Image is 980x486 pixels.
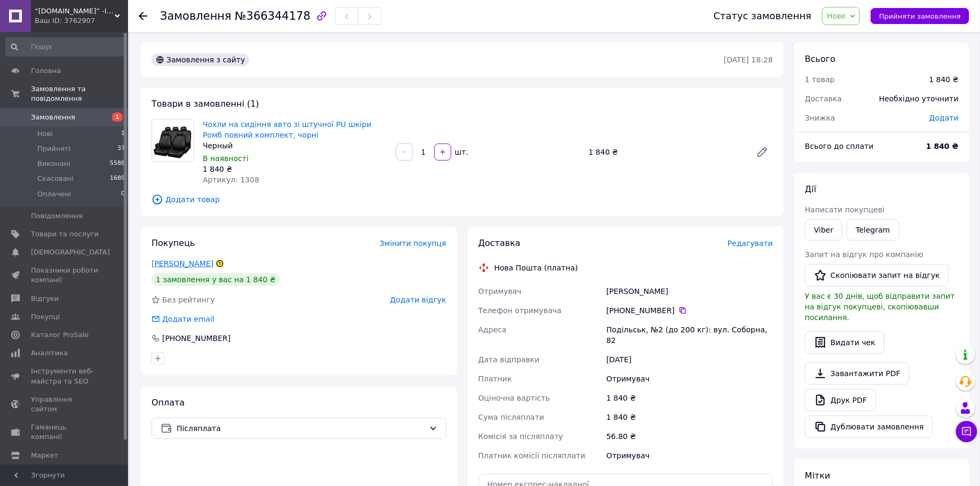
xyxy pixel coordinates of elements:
span: Післяплата [177,423,425,434]
span: Нове [827,12,846,20]
span: Управління сайтом [31,395,99,414]
time: [DATE] 18:28 [724,55,773,64]
div: [PERSON_NAME] [604,282,775,301]
span: Всього [805,54,835,64]
div: 1 замовлення у вас на 1 840 ₴ [152,273,280,286]
button: Видати чек [805,331,885,354]
span: Змінити покупця [380,239,447,248]
span: Покупці [31,312,60,322]
div: Додати email [150,314,216,324]
button: Скопіювати запит на відгук [805,264,949,286]
a: Telegram [847,219,899,241]
span: Маркет [31,451,58,460]
span: Нові [37,129,53,139]
span: Знижка [805,114,835,122]
span: Товари в замовленні (1) [152,99,259,109]
span: Без рейтингу [162,296,215,304]
span: Комісія за післяплату [479,432,563,441]
img: Чохли на сидіння авто зі штучної PU шкіри Ромб повний комплект, чорні [152,119,194,161]
div: [DATE] [604,350,775,369]
span: Замовлення [160,10,232,22]
a: Завантажити PDF [805,362,910,385]
span: Адреса [479,325,507,334]
span: Сума післяплати [479,413,545,421]
span: Додати [929,114,959,122]
span: Прийняти замовлення [879,12,961,20]
div: Отримувач [604,446,775,465]
span: Головна [31,66,61,76]
span: Замовлення [31,113,75,122]
a: [PERSON_NAME] [152,259,213,268]
span: Відгуки [31,294,59,304]
span: Дата відправки [479,355,540,364]
span: 1 [112,113,123,122]
span: Доставка [479,238,521,248]
span: Платник комісії післяплати [479,451,586,460]
span: Телефон отримувача [479,306,562,315]
span: 1 [121,129,125,139]
span: 1689 [110,174,125,184]
a: Чохли на сидіння авто зі штучної PU шкіри Ромб повний комплект, чорні [203,120,371,139]
div: 1 840 ₴ [604,388,775,408]
div: Ваш ID: 3762907 [35,16,128,26]
span: Товари та послуги [31,229,99,239]
span: Оплата [152,397,185,408]
span: Артикул: 1308 [203,176,259,184]
span: 0 [121,189,125,199]
span: 37 [117,144,125,154]
button: Чат з покупцем [956,421,977,442]
span: Каталог ProSale [31,330,89,340]
div: Отримувач [604,369,775,388]
span: Отримувач [479,287,522,296]
span: Аналітика [31,348,68,358]
span: Платник [479,375,512,383]
span: [DEMOGRAPHIC_DATA] [31,248,110,257]
span: Дії [805,184,816,194]
div: 1 840 ₴ [929,74,959,85]
span: №366344178 [235,10,310,22]
a: Редагувати [752,141,773,163]
span: 1 товар [805,75,835,84]
span: Замовлення та повідомлення [31,84,128,103]
div: 56.80 ₴ [604,427,775,446]
span: Повідомлення [31,211,83,221]
span: У вас є 30 днів, щоб відправити запит на відгук покупцеві, скопіювавши посилання. [805,292,955,322]
span: Доставка [805,94,842,103]
div: 1 840 ₴ [584,145,747,160]
button: Прийняти замовлення [871,8,969,24]
div: [PHONE_NUMBER] [607,305,773,316]
span: Додати відгук [390,296,446,304]
div: 1 840 ₴ [604,408,775,427]
div: Подільськ, №2 (до 200 кг): вул. Соборна, 82 [604,320,775,350]
span: Показники роботи компанії [31,266,99,285]
span: Написати покупцеві [805,205,885,214]
span: Оплачені [37,189,71,199]
span: 5588 [110,159,125,169]
span: Всього до сплати [805,142,874,150]
div: Нова Пошта (платна) [492,262,581,273]
a: Viber [805,219,842,241]
div: Замовлення з сайту [152,53,249,66]
div: 1 840 ₴ [203,164,387,174]
span: Прийняті [37,144,70,154]
span: В наявності [203,154,249,163]
div: Черный [203,140,387,151]
span: Додати товар [152,194,773,205]
button: Дублювати замовлення [805,416,933,438]
div: шт. [452,147,469,157]
div: Статус замовлення [714,11,812,21]
span: “biz-shop.com.ua” -Інтернет-магазин [35,6,115,16]
span: Скасовані [37,174,74,184]
span: Виконані [37,159,70,169]
div: Повернутися назад [139,11,147,21]
span: Редагувати [728,239,773,248]
a: Друк PDF [805,389,876,411]
input: Пошук [5,37,126,57]
span: Покупець [152,238,195,248]
span: Запит на відгук про компанію [805,250,923,259]
div: Додати email [161,314,216,324]
span: Інструменти веб-майстра та SEO [31,367,99,386]
div: Необхідно уточнити [873,87,965,110]
div: [PHONE_NUMBER] [161,333,232,344]
span: Гаманець компанії [31,423,99,442]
